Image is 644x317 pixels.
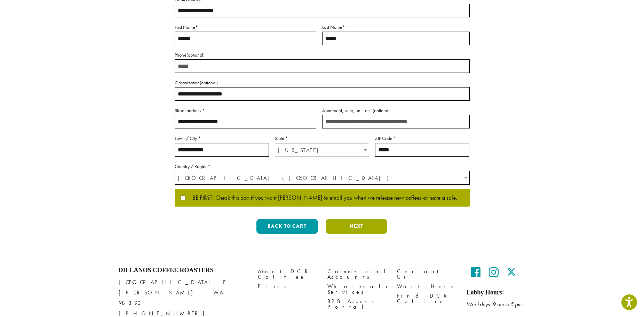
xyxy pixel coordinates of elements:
[397,291,456,306] a: Find DCR Coffee
[322,106,470,115] label: Apartment, suite, unit, etc.
[186,52,205,58] span: (optional)
[181,195,185,200] input: BE FIRST! Check this box if you want [PERSON_NAME] to email you when we release new coffees or ha...
[375,134,469,143] label: ZIP Code
[258,267,317,282] a: About DCR Coffee
[467,301,522,308] em: Weekdays 9 am to 5 pm
[175,171,469,185] span: United States (US)
[175,134,269,143] label: Town / City
[275,134,369,143] label: State
[256,219,318,234] button: Back to cart
[258,282,317,291] a: Press
[175,106,316,115] label: Street address
[373,107,391,114] span: (optional)
[327,267,387,282] a: Commercial Accounts
[275,143,369,157] span: Washington
[327,297,387,312] a: B2B Access Portal
[322,23,470,32] label: Last Name
[397,267,456,282] a: Contact Us
[175,23,316,32] label: First Name
[397,282,456,291] a: Work Here
[175,171,470,185] span: Country / Region
[175,78,470,87] label: Organization
[327,282,387,297] a: Wholesale Services
[185,195,457,201] span: BE FIRST! Check this box if you want [PERSON_NAME] to email you when we release new coffees or ha...
[275,143,369,157] span: State
[119,267,247,274] h4: Dillanos Coffee Roasters
[200,80,218,86] span: (optional)
[467,289,526,297] h5: Lobby Hours:
[326,219,387,234] button: Next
